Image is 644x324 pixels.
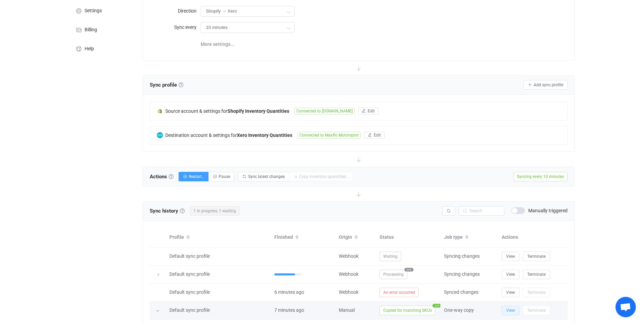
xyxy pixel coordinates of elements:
span: Terminate [527,308,546,313]
span: Billing [85,27,97,33]
button: View [502,306,519,315]
span: Syncing changes [444,253,480,259]
button: Edit [358,108,379,114]
a: Billing [68,20,136,39]
span: Help [85,46,94,52]
span: One-way copy [444,307,474,313]
button: View [502,270,519,279]
span: Restart… [189,174,204,179]
a: View [502,307,519,313]
span: Processing [380,270,407,279]
button: Terminate [523,270,550,279]
span: Sync profile [150,80,183,90]
span: Terminate [527,290,546,295]
span: View [506,254,515,259]
button: Add sync profile [523,80,568,90]
div: Origin [335,232,376,243]
div: Finished [271,232,335,243]
span: Connected to [DOMAIN_NAME] [294,108,355,114]
button: Terminate [523,306,550,315]
div: Webhook [335,252,376,260]
span: More settings... [201,37,235,51]
span: Default sync profile [169,289,210,295]
span: Syncing changes [444,271,480,277]
span: View [506,272,515,277]
input: Search [459,206,504,216]
span: Pause [219,174,230,179]
span: Terminate [527,254,546,259]
span: 229 [404,268,413,271]
span: Copied for matching SKUs [380,306,436,315]
a: Help [68,39,136,58]
button: Restart… [179,172,209,181]
div: Status [376,233,441,241]
button: Copy inventory quantities… [289,172,353,181]
div: Webhook [335,288,376,296]
span: Actions [150,172,173,182]
span: Default sync profile [169,253,210,259]
div: Open chat [615,297,636,317]
span: 1 in progress, 1 waiting [190,206,240,216]
span: Sync latest changes [248,174,285,179]
span: Sync history [150,208,178,214]
span: Add sync profile [534,83,563,87]
div: Manual [335,306,376,314]
span: 6 minutes ago [274,289,304,295]
span: Syncing every 10 minutes [513,172,568,181]
span: Default sync profile [169,307,210,313]
div: Profile [166,232,271,243]
span: Source account & settings for [165,108,227,114]
button: Terminate [523,252,550,261]
button: Terminate [523,288,550,297]
div: Job type [441,232,498,243]
span: Edit [368,109,375,113]
div: Actions [498,233,568,241]
a: View [502,253,519,259]
span: Waiting [380,252,401,261]
span: Settings [85,8,102,14]
span: View [506,290,515,295]
button: View [502,288,519,297]
div: Webhook [335,270,376,278]
input: Model [201,6,295,17]
a: Settings [68,1,136,20]
span: View [506,308,515,313]
a: View [502,271,519,277]
input: Model [201,22,295,33]
b: Shopify Inventory Quantities [227,108,289,114]
span: Terminate [527,272,546,277]
label: Direction [150,4,201,18]
span: An error occurred [380,288,419,297]
label: Sync every [150,20,201,34]
span: Copy inventory quantities… [299,174,349,179]
span: Synced changes [444,289,478,295]
img: shopify.png [157,108,163,114]
button: Pause [208,172,235,181]
button: View [502,252,519,261]
button: Sync latest changes [238,172,289,181]
span: Default sync profile [169,271,210,277]
span: 7 minutes ago [274,307,304,313]
a: View [502,289,519,295]
span: 329 [433,304,440,307]
span: Manually triggered [528,208,568,213]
